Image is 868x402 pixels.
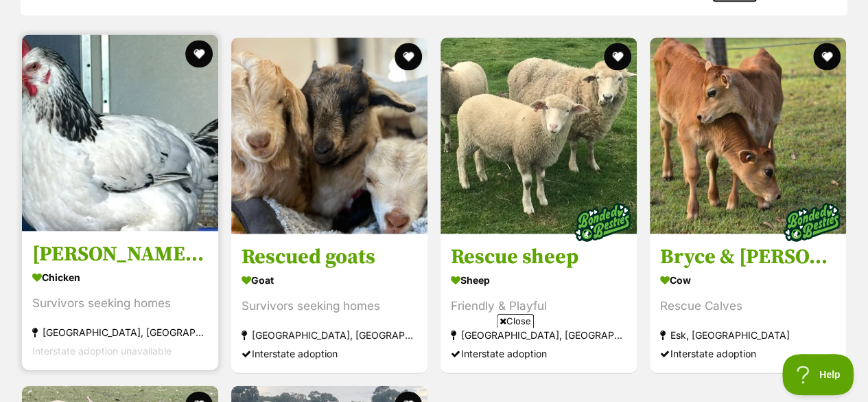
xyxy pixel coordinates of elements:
div: Chicken [32,267,208,287]
a: Rescued goats Goat Survivors seeking homes [GEOGRAPHIC_DATA], [GEOGRAPHIC_DATA] Interstate adopti... [231,234,427,373]
div: Friendly & Playful [451,297,626,315]
div: [GEOGRAPHIC_DATA], [GEOGRAPHIC_DATA] [32,323,208,342]
button: favourite [185,41,213,68]
div: Goat [242,270,417,290]
img: Rescued goats [231,38,427,234]
img: bonded besties [777,188,846,257]
div: Esk, [GEOGRAPHIC_DATA] [660,326,836,344]
iframe: Help Scout Beacon - Open [782,354,854,395]
div: Interstate adoption [660,344,836,363]
div: Sheep [451,270,626,290]
h3: [PERSON_NAME] and [PERSON_NAME] [32,241,208,267]
button: favourite [813,43,841,71]
img: Bryce & Stanley [650,38,846,234]
img: Rescue sheep [441,38,637,234]
img: Daisy and Henry [22,35,218,232]
button: favourite [395,43,422,71]
img: bonded besties [568,188,637,257]
h3: Bryce & [PERSON_NAME] [660,244,836,270]
a: Bryce & [PERSON_NAME] Cow Rescue Calves Esk, [GEOGRAPHIC_DATA] Interstate adoption favourite [650,234,846,373]
h3: Rescue sheep [451,244,626,270]
h3: Rescued goats [242,244,417,270]
div: Rescue Calves [660,297,836,315]
div: Survivors seeking homes [242,297,417,315]
span: Close [497,314,534,328]
a: Rescue sheep Sheep Friendly & Playful [GEOGRAPHIC_DATA], [GEOGRAPHIC_DATA] Interstate adoption fa... [441,234,637,373]
div: Survivors seeking homes [32,294,208,313]
a: [PERSON_NAME] and [PERSON_NAME] Chicken Survivors seeking homes [GEOGRAPHIC_DATA], [GEOGRAPHIC_DA... [22,231,218,370]
button: favourite [604,43,631,71]
span: Interstate adoption unavailable [32,345,172,357]
div: Cow [660,270,836,290]
iframe: Advertisement [185,333,684,395]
